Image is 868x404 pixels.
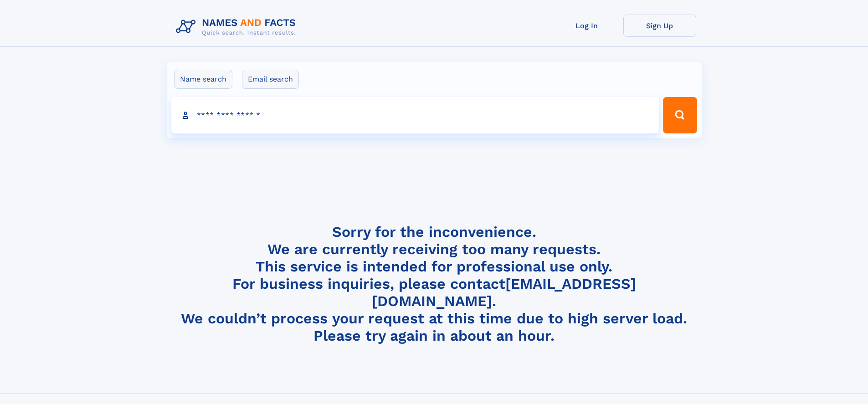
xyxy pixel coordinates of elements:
[174,70,232,89] label: Name search
[372,275,636,310] a: [EMAIL_ADDRESS][DOMAIN_NAME]
[172,223,696,345] h4: Sorry for the inconvenience. We are currently receiving too many requests. This service is intend...
[550,15,623,37] a: Log In
[172,15,303,39] img: Logo Names and Facts
[171,97,659,133] input: search input
[623,15,696,37] a: Sign Up
[242,70,299,89] label: Email search
[663,97,697,133] button: Search Button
